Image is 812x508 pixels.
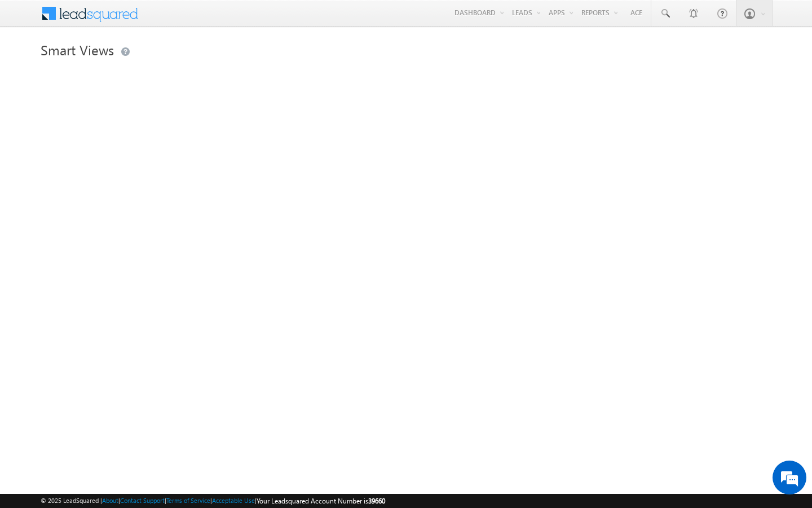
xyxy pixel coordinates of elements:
a: Contact Support [120,497,165,504]
a: Terms of Service [166,497,210,504]
span: Your Leadsquared Account Number is [257,497,385,505]
a: Acceptable Use [212,497,255,504]
span: 39660 [368,497,385,505]
span: © 2025 LeadSquared | | | | | [41,496,385,506]
a: About [102,497,118,504]
span: Smart Views [41,41,114,59]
